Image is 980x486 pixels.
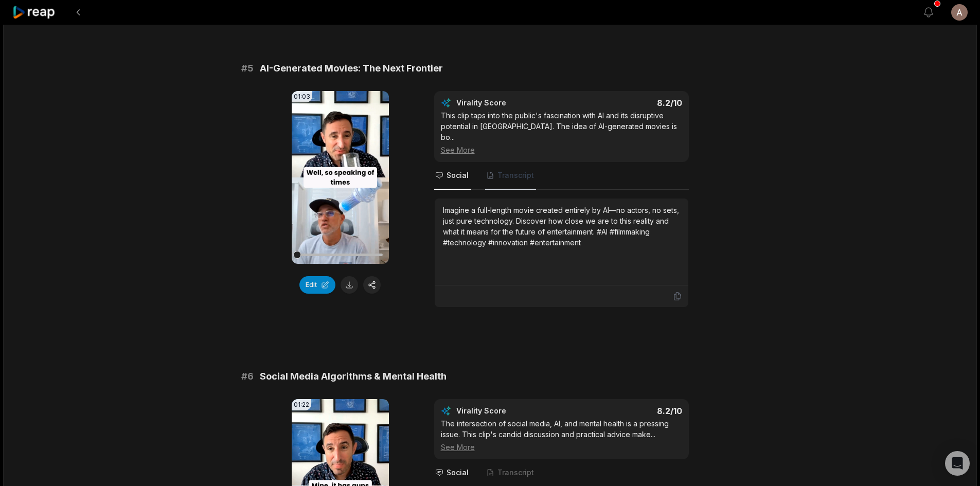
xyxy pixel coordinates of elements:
[456,406,567,416] div: Virality Score
[441,442,682,453] div: See More
[241,369,254,384] span: # 6
[572,406,682,416] div: 8.2 /10
[572,98,682,108] div: 8.2 /10
[292,91,389,264] video: Your browser does not support mp4 format.
[441,110,682,155] div: This clip taps into the public's fascination with AI and its disruptive potential in [GEOGRAPHIC_...
[447,170,469,181] span: Social
[260,369,447,384] span: Social Media Algorithms & Mental Health
[434,162,689,190] nav: Tabs
[945,451,970,476] div: Open Intercom Messenger
[241,61,254,76] span: # 5
[447,467,469,478] span: Social
[456,98,567,108] div: Virality Score
[497,170,534,181] span: Transcript
[443,205,680,248] div: Imagine a full-length movie created entirely by AI—no actors, no sets, just pure technology. Disc...
[299,276,335,294] button: Edit
[441,418,682,453] div: The intersection of social media, AI, and mental health is a pressing issue. This clip's candid d...
[497,467,534,478] span: Transcript
[260,61,443,76] span: AI-Generated Movies: The Next Frontier
[441,145,682,155] div: See More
